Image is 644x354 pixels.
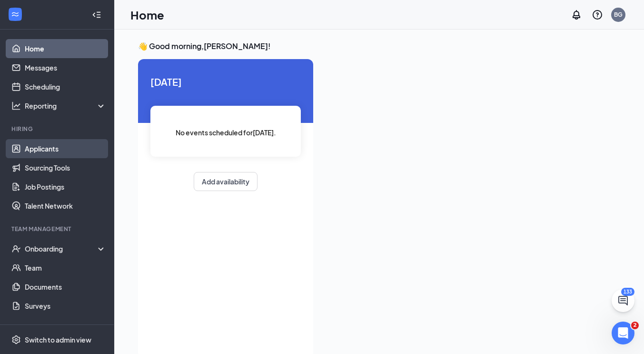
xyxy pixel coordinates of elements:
button: Add availability [194,172,258,191]
svg: Notifications [571,9,582,20]
div: 133 [621,288,634,296]
span: [DATE] [150,74,301,89]
svg: QuestionInfo [592,9,603,20]
h3: 👋 Good morning, [PERSON_NAME] ! [138,41,620,51]
div: Team Management [11,225,104,233]
div: BG [614,10,623,19]
a: Home [25,39,106,58]
svg: Collapse [92,10,101,20]
a: Job Postings [25,177,106,196]
div: Onboarding [25,244,98,253]
button: ChatActive [612,289,634,312]
a: Team [25,258,106,277]
span: No events scheduled for [DATE] . [176,127,276,138]
svg: WorkstreamLogo [10,10,20,19]
div: Hiring [11,125,104,133]
a: Applicants [25,139,106,158]
a: Surveys [25,296,106,315]
a: Sourcing Tools [25,158,106,177]
svg: Settings [11,335,21,344]
svg: Analysis [11,101,21,111]
div: Reporting [25,101,107,111]
a: Messages [25,58,106,77]
a: Talent Network [25,196,106,215]
iframe: Intercom live chat [612,322,634,344]
svg: UserCheck [11,244,21,253]
a: Documents [25,277,106,296]
div: Switch to admin view [25,335,91,344]
a: Scheduling [25,77,106,96]
svg: ChatActive [617,295,629,306]
span: 2 [631,322,639,329]
h1: Home [130,7,164,23]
